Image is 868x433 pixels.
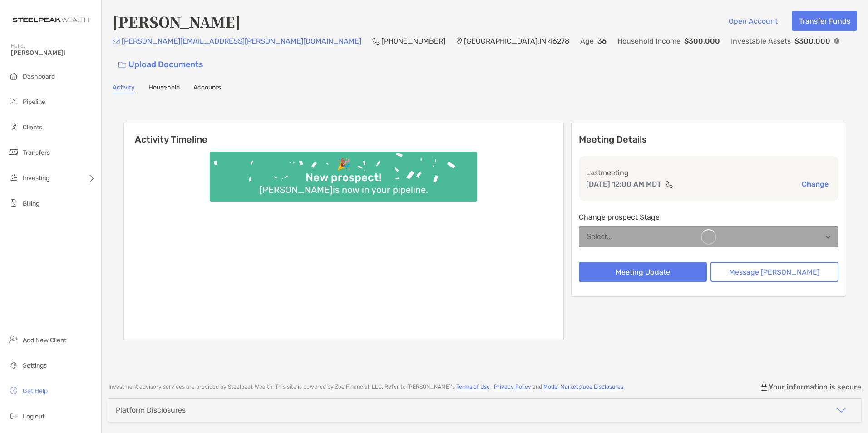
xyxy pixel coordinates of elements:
img: pipeline icon [8,96,19,107]
div: 🎉 [333,158,354,171]
a: Model Marketplace Disclosures [543,384,623,390]
span: Log out [23,413,44,420]
p: [PERSON_NAME][EMAIL_ADDRESS][PERSON_NAME][DOMAIN_NAME] [122,35,361,47]
span: Get Help [23,387,48,395]
img: Email Icon [113,39,120,44]
img: Location Icon [456,38,462,45]
p: [PHONE_NUMBER] [381,35,445,47]
a: Terms of Use [456,384,490,390]
span: Settings [23,362,47,369]
img: dashboard icon [8,70,19,81]
a: Activity [113,84,135,93]
span: Billing [23,200,39,207]
h6: Activity Timeline [124,123,563,145]
p: 36 [597,35,607,47]
img: communication type [665,181,673,188]
p: Investment advisory services are provided by Steelpeak Wealth . This site is powered by Zoe Finan... [108,384,625,390]
span: Transfers [23,149,50,157]
span: Dashboard [23,73,55,80]
p: Investable Assets [731,35,791,47]
button: Change [799,179,831,189]
img: Phone Icon [372,38,380,45]
a: Privacy Policy [494,384,531,390]
p: [GEOGRAPHIC_DATA] , IN , 46278 [464,35,569,47]
div: [PERSON_NAME] is now in your pipeline. [256,184,432,195]
h4: [PERSON_NAME] [113,11,241,32]
button: Message [PERSON_NAME] [710,262,838,282]
img: add_new_client icon [8,334,19,345]
p: Change prospect Stage [579,212,838,223]
p: $300,000 [684,35,720,47]
p: Household Income [617,35,681,47]
img: transfers icon [8,147,19,157]
div: New prospect! [302,171,385,184]
span: [PERSON_NAME]! [11,49,96,57]
img: billing icon [8,197,19,208]
img: investing icon [8,172,19,183]
p: Your information is secure [769,383,861,391]
button: Open Account [721,11,784,31]
img: Zoe Logo [11,4,90,36]
span: Clients [23,123,42,131]
button: Meeting Update [579,262,707,282]
a: Household [148,84,180,93]
img: Info Icon [834,38,839,44]
p: Age [580,35,594,47]
img: settings icon [8,359,19,370]
div: Platform Disclosures [116,406,186,414]
button: Transfer Funds [792,11,857,31]
a: Upload Documents [113,55,209,74]
a: Accounts [193,84,221,93]
span: Add New Client [23,336,66,344]
img: button icon [118,62,126,68]
p: $300,000 [794,35,830,47]
img: logout icon [8,410,19,421]
img: get-help icon [8,385,19,396]
span: Investing [23,174,49,182]
span: Pipeline [23,98,45,106]
img: clients icon [8,121,19,132]
p: [DATE] 12:00 AM MDT [586,178,661,190]
p: Meeting Details [579,134,838,145]
img: icon arrow [836,405,847,416]
p: Last meeting [586,167,831,178]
